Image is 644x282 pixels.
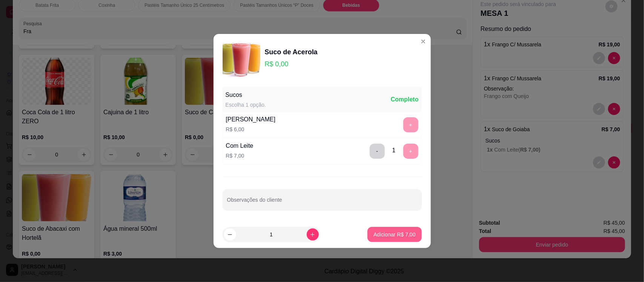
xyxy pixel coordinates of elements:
p: R$ 6,00 [226,126,276,133]
div: Com Leite [226,141,254,150]
button: delete [370,144,385,159]
p: R$ 7,00 [226,152,254,159]
button: Close [417,35,429,48]
input: Observações do cliente [227,199,417,207]
div: Suco de Acerola [265,47,318,57]
button: Adicionar R$ 7,00 [367,227,421,242]
div: [PERSON_NAME] [226,115,276,124]
button: decrease-product-quantity [224,228,236,241]
p: R$ 0,00 [265,59,318,69]
img: product-image [223,40,260,78]
div: Completo [391,95,419,104]
div: Escolha 1 opção. [226,101,266,109]
button: increase-product-quantity [307,228,319,241]
div: 1 [392,146,396,155]
p: Adicionar R$ 7,00 [373,231,415,238]
div: Sucos [226,90,266,100]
